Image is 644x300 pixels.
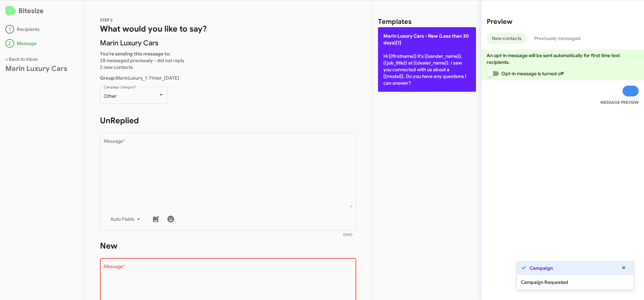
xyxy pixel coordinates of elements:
h2: Templates [378,16,412,27]
span: Auto Fields [110,213,143,225]
button: Auto Fields [105,213,148,225]
div: Campaign Requested [517,275,634,290]
span: Opt-in message is turned off [501,70,564,78]
h2: Bitesize [5,6,78,17]
p: An opt-in message will be sent automatically for first time text recipients. [487,52,639,66]
small: MESSAGE PREVIEW [600,99,639,106]
img: logo-minimal.svg [5,6,16,17]
strong: Campaign [530,265,553,271]
h1: What would you like to say? [100,24,356,34]
h1: New [100,241,356,251]
div: Marin Luxury Cars [5,65,78,72]
span: 2 new contacts [100,64,133,70]
div: Message [5,39,78,48]
p: Marin Luxury Cars [100,40,356,46]
h1: UnReplied [100,115,356,126]
span: Marin Luxury Cars - New (Less than 30 days)[1] [383,33,469,46]
div: 1 [5,25,14,34]
div: 2 [5,39,14,48]
b: Group: [100,75,116,81]
p: Hi {{firstname}} it's {{sender_name}}, {{job_title}} at {{dealer_name}}. I saw you connected with... [378,27,476,92]
mat-hint: 0/450 [343,233,353,237]
span: New contacts [492,33,522,44]
button: New contacts [487,33,527,44]
button: Previously messaged [529,33,586,44]
h2: Preview [487,16,639,27]
a: < Back to inbox [5,56,38,62]
span: STEP 2 [100,17,113,23]
div: Recipients [5,25,78,34]
span: 28 messaged previously - did not reply [100,57,184,63]
span: Previously messaged [534,33,581,44]
span: MarinLuxury_1-7Inter_[DATE] [100,75,179,81]
span: Other [104,93,116,99]
b: You're sending this message to: [100,51,171,57]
